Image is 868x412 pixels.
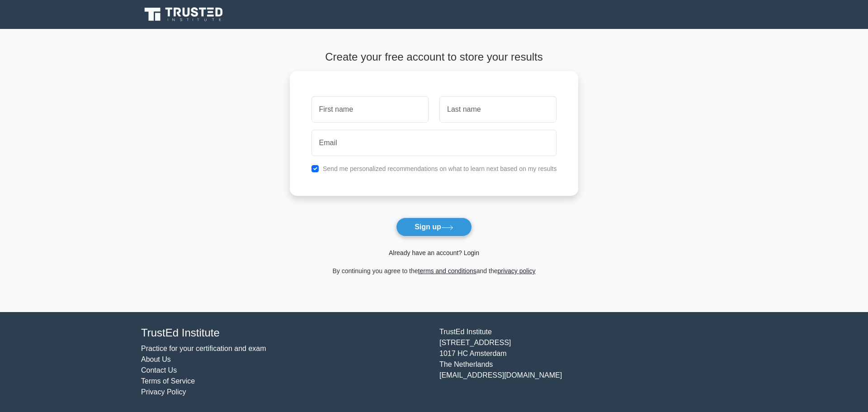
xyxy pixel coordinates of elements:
[141,327,429,340] h4: TrustEd Institute
[141,366,177,374] a: Contact Us
[389,249,479,256] a: Already have an account? Login
[311,96,429,123] input: First name
[434,327,732,398] div: TrustEd Institute [STREET_ADDRESS] 1017 HC Amsterdam The Netherlands [EMAIL_ADDRESS][DOMAIN_NAME]
[396,218,472,237] button: Sign up
[284,265,584,276] div: By continuing you agree to the and the
[323,165,557,172] label: Send me personalized recommendations on what to learn next based on my results
[141,345,266,352] a: Practice for your certification and exam
[141,355,171,363] a: About Us
[439,96,557,123] input: Last name
[141,388,186,396] a: Privacy Policy
[290,51,579,64] h4: Create your free account to store your results
[141,377,195,385] a: Terms of Service
[311,130,557,156] input: Email
[498,267,536,275] a: privacy policy
[418,267,476,275] a: terms and conditions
